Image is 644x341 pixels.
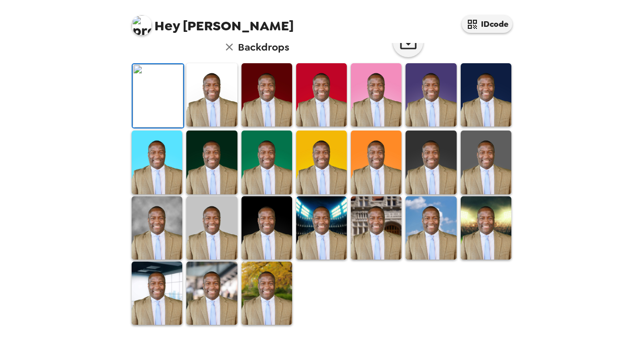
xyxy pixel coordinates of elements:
img: Original [133,64,183,127]
button: IDcode [462,15,512,33]
span: [PERSON_NAME] [132,10,294,33]
img: profile pic [132,15,152,35]
h6: Backdrops [238,39,289,55]
span: Hey [154,17,180,35]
